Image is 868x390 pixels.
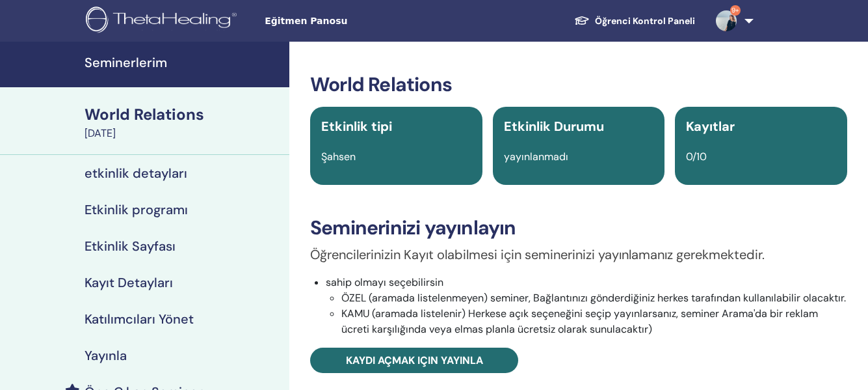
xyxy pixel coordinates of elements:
[85,311,194,327] h4: Katılımcıları Yönet
[77,104,289,141] a: World Relations[DATE]
[85,275,173,290] h4: Kayıt Detayları
[574,15,590,26] img: graduation-cap-white.svg
[686,150,707,163] span: 0/10
[310,245,847,264] p: Öğrencilerinizin Kayıt olabilmesi için seminerinizi yayınlamanız gerekmektedir.
[686,118,735,135] span: Kayıtlar
[86,7,241,36] img: logo.png
[85,348,127,363] h4: Yayınla
[85,126,282,141] div: [DATE]
[564,9,705,33] a: Öğrenci Kontrol Paneli
[265,14,460,28] span: Eğitmen Panosu
[310,73,847,96] h3: World Relations
[85,55,282,70] h4: Seminerlerim
[504,118,604,135] span: Etkinlik Durumu
[321,118,392,135] span: Etkinlik tipi
[346,354,483,367] span: Kaydı açmak için yayınla
[310,348,518,373] a: Kaydı açmak için yayınla
[321,150,356,163] span: Şahsen
[85,202,188,217] h4: Etkinlik programı
[504,150,568,163] span: yayınlanmadı
[326,275,847,337] li: sahip olmayı seçebilirsin
[730,5,741,16] span: 9+
[85,165,187,181] h4: etkinlik detayları
[341,306,847,337] li: KAMU (aramada listelenir) Herkese açık seçeneğini seçip yayınlarsanız, seminer Arama'da bir rekla...
[341,290,847,306] li: ÖZEL (aramada listelenmeyen) seminer, Bağlantınızı gönderdiğiniz herkes tarafından kullanılabilir...
[85,104,282,126] div: World Relations
[85,238,176,254] h4: Etkinlik Sayfası
[310,216,847,240] h3: Seminerinizi yayınlayın
[716,10,737,31] img: default.jpg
